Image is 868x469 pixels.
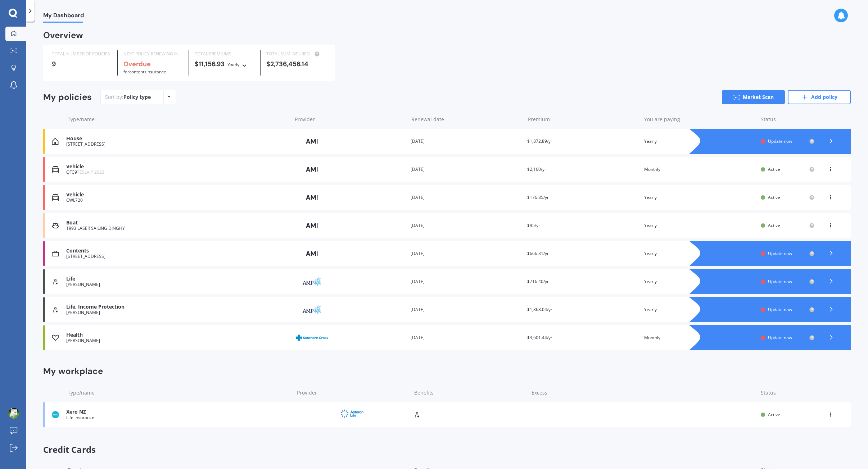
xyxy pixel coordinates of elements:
div: Yearly [644,138,755,145]
img: Asteron Life [334,407,370,420]
div: TOTAL PREMIUMS [195,50,254,58]
div: [DATE] [411,194,521,201]
div: [DATE] [411,278,521,285]
span: Active [768,222,780,228]
span: Update now [768,278,792,284]
div: [PERSON_NAME] [66,310,288,315]
div: 1993 LASER SAILING DINGHY [66,226,288,231]
div: Benefits [414,389,526,396]
div: 9 [52,60,112,68]
div: NEXT POLICY RENEWING IN [123,50,183,58]
div: House [66,136,288,142]
div: Yearly [644,306,755,313]
span: My Dashboard [43,12,84,22]
div: Xero NZ [66,409,290,415]
span: Update now [768,306,792,313]
div: Provider [295,116,406,123]
div: You are paying [644,116,755,123]
div: Vehicle [66,164,288,170]
span: Update now [768,334,792,341]
div: [STREET_ADDRESS] [66,142,288,147]
div: TOTAL SUM INSURED [266,50,326,58]
div: Type/name [68,389,291,396]
div: Vehicle [66,192,288,198]
div: Yearly [227,61,240,68]
img: Life [52,411,59,418]
span: Update now [768,250,792,256]
img: AMP [294,275,330,288]
div: My policies [43,92,92,103]
span: Update now [768,138,792,144]
div: Life, Income Protection [66,304,288,310]
img: Southern Cross [294,331,330,345]
span: $1,872.89/yr [527,138,552,144]
img: AMP [294,303,330,317]
div: [DATE] [411,166,521,173]
div: Overview [43,32,83,39]
div: Monthly [644,334,755,341]
img: Boat [52,222,59,229]
div: [DATE] [411,250,521,257]
div: Life [66,276,288,282]
span: TESLA Y 2023 [77,169,104,175]
span: $2,160/yr [527,166,546,172]
div: Monthly [644,166,755,173]
img: Life [52,278,59,285]
img: life.f720d6a2d7cdcd3ad642.svg [413,411,421,418]
div: Excess [532,389,755,396]
div: [PERSON_NAME] [66,282,288,287]
span: Credit Cards [43,445,851,455]
span: $95/yr [527,222,540,228]
div: Health [66,332,288,338]
div: TOTAL NUMBER OF POLICIES [52,50,112,58]
img: Vehicle [52,194,59,201]
span: Active [768,194,780,200]
span: Active [768,166,780,172]
div: Type/name [68,116,289,123]
span: $716.40/yr [527,278,549,284]
span: $176.85/yr [527,194,549,200]
img: Health [52,334,59,341]
img: AMI [294,247,330,260]
div: My workplace [43,368,851,375]
div: Boat [66,220,288,226]
div: [STREET_ADDRESS] [66,254,288,259]
img: AMI [294,191,330,204]
span: for Contents insurance [123,69,166,75]
div: Yearly [644,250,755,257]
div: Policy type [123,94,151,101]
span: $666.31/yr [527,250,549,256]
div: [DATE] [411,334,521,341]
a: Market Scan [722,90,785,104]
div: Status [761,116,815,123]
div: Contents [66,248,288,254]
div: Yearly [644,222,755,229]
img: Contents [52,250,59,257]
div: Life insurance [66,415,290,420]
img: House [52,138,59,145]
span: $1,868.04/yr [527,306,552,313]
div: QFC9 [66,170,288,175]
div: Yearly [644,278,755,285]
img: AMI [294,219,330,232]
img: Life [52,306,59,313]
div: Yearly [644,194,755,201]
a: Add policy [788,90,851,104]
span: $3,601.44/yr [527,334,552,341]
div: Status [761,389,815,396]
div: Sort by: [105,94,151,101]
div: [DATE] [411,306,521,313]
div: [DATE] [411,138,521,145]
div: [PERSON_NAME] [66,338,288,343]
img: AMI [294,135,330,148]
div: $11,156.93 [195,60,254,68]
img: Vehicle [52,166,59,173]
b: Overdue [123,60,151,68]
img: AMI [294,163,330,176]
span: Active [768,411,780,418]
div: Provider [297,389,408,396]
div: [DATE] [411,222,521,229]
img: AOh14Gh5Tuj_-pDjldiPxipvbAjUDjp9eNCawYgy069U6g=s96-c [8,408,19,419]
div: CWL720 [66,198,288,203]
div: Renewal date [411,116,522,123]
